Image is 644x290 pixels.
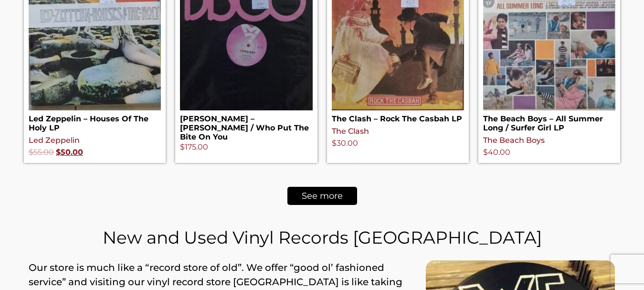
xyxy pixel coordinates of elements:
[29,110,161,132] h2: Led Zeppelin – Houses Of The Holy LP
[180,110,312,142] h2: [PERSON_NAME] – [PERSON_NAME] / Who Put The Bite On You
[332,139,337,148] span: $
[29,136,80,145] a: Led Zeppelin
[287,187,357,205] a: See more
[483,110,615,132] h2: The Beach Boys – All Summer Long / Surfer Girl LP
[56,148,83,157] bdi: 50.00
[180,142,185,151] span: $
[29,148,54,157] bdi: 55.00
[302,192,343,200] span: See more
[56,148,61,157] span: $
[29,148,33,157] span: $
[332,110,464,123] h2: The Clash – Rock The Casbah LP
[332,127,369,136] a: The Clash
[24,229,620,246] h1: New and Used Vinyl Records [GEOGRAPHIC_DATA]
[180,142,208,151] bdi: 175.00
[332,139,358,148] bdi: 30.00
[483,148,488,157] span: $
[483,148,510,157] bdi: 40.00
[483,136,545,145] a: The Beach Boys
